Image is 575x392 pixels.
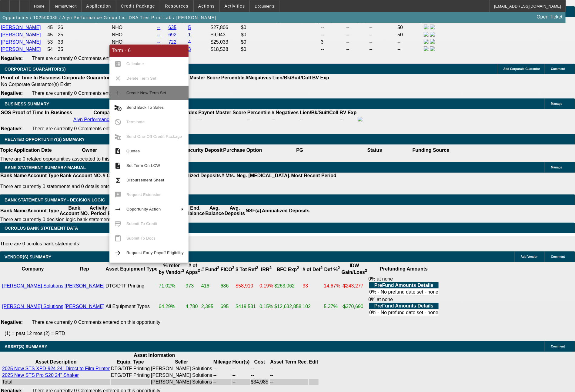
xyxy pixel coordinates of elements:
[32,126,160,131] span: There are currently 0 Comments entered on this opportunity
[5,67,66,71] span: CORPORATE GUARANTOR(S)
[188,39,191,45] a: 4
[551,67,565,71] span: Comment
[270,359,308,365] th: Asset Term Recommendation
[126,163,160,168] span: Set Term On LCW
[225,4,245,8] span: Activities
[5,254,51,259] span: VENDOR(S) SUMMARY
[256,266,258,270] sup: 2
[114,162,122,169] mat-icon: description
[112,32,156,38] td: NHO
[114,206,122,213] mat-icon: arrow_right_alt
[270,379,308,385] td: --
[59,173,102,179] th: Bank Account NO.
[291,173,337,179] th: Most Recent Period
[184,145,223,156] th: Security Deposit
[430,32,435,37] img: linkedin-icon.png
[241,39,320,45] td: $0
[346,39,369,45] td: --
[320,39,345,45] td: 3
[105,266,157,271] b: Asset Equipment Type
[1,25,41,30] a: [PERSON_NAME]
[358,117,363,121] img: facebook-icon.png
[236,267,258,272] b: $ Tot Ref
[1,81,332,88] td: No Corporate Guarantor(s) Exist
[112,24,156,31] td: NHO
[232,379,250,385] td: --
[198,268,200,273] sup: 2
[232,266,234,270] sup: 2
[374,283,433,288] b: PreFund Amounts Details
[105,297,158,317] td: All Equipment Types
[27,205,59,217] th: Account Type
[182,268,184,273] sup: 2
[82,0,115,12] button: Application
[503,67,540,71] span: Add Corporate Guarantor
[73,117,136,122] a: Alyn Performance Group Inc.
[65,283,105,288] a: [PERSON_NAME]
[198,4,215,8] span: Actions
[58,39,111,45] td: 33
[151,372,212,378] td: [PERSON_NAME] Solutions
[341,297,368,317] td: -$370,690
[346,32,369,38] td: --
[251,379,269,385] td: $34,985
[232,366,250,372] td: --
[339,116,357,123] td: --
[339,110,356,115] b: BV Exp
[186,205,205,217] th: End. Balance
[5,344,47,349] span: ASSET(S) SUMMARY
[261,267,272,272] b: IRR
[111,366,150,372] td: DTG/DTF Printing
[2,366,110,371] a: 2025 New STS XPD-924 24" Direct to Film Printer
[217,266,219,270] sup: 2
[277,267,299,272] b: BFC Exp
[89,205,108,217] th: Activity Period
[126,251,184,255] span: Request Early Payoff Eligibility
[397,32,423,38] td: 50
[186,297,200,317] td: 4,780
[2,304,63,309] a: [PERSON_NAME] Solutions
[159,263,185,275] b: % refer by Vendor
[380,266,428,271] b: Prefunding Amounts
[159,276,185,296] td: 71.02%
[262,145,337,156] th: PG
[2,15,216,20] span: Opportunity / 102500085 / Alyn Performance Group Inc. DBA Tres Print Lab / [PERSON_NAME]
[80,266,89,271] b: Rep
[157,39,161,45] a: --
[369,297,440,316] div: 0% at none
[5,137,85,142] span: RELATED OPPORTUNITY(S) SUMMARY
[116,0,160,12] button: Credit Package
[186,263,200,275] b: # of Apps
[1,126,23,131] b: Negative:
[235,297,259,317] td: $419,531
[169,32,177,37] a: 692
[223,145,262,156] th: Purchase Option
[274,276,302,296] td: $263,062
[424,32,429,37] img: facebook-icon.png
[1,47,41,52] a: [PERSON_NAME]
[199,117,246,122] div: --
[424,39,429,44] img: facebook-icon.png
[346,24,369,31] td: --
[320,266,323,270] sup: 2
[324,267,340,272] b: Def %
[134,353,175,358] b: Asset Information
[151,379,212,385] td: [PERSON_NAME] Solutions
[232,372,250,378] td: --
[221,267,235,272] b: FICO
[188,25,191,30] a: 5
[1,32,41,37] a: [PERSON_NAME]
[365,268,367,273] sup: 2
[551,102,562,105] span: Manage
[220,0,250,12] button: Activities
[32,320,160,325] span: There are currently 0 Comments entered on this opportunity
[47,46,57,53] td: 54
[5,331,575,336] p: (1) = past 12 mos (2) = RTD
[346,46,369,53] td: --
[369,310,439,316] td: 0% - No prefund date set - none
[114,249,122,257] mat-icon: arrow_forward
[303,297,323,317] td: 102
[272,117,299,122] div: --
[201,276,220,296] td: 416
[5,226,78,231] span: OCROLUS BANK STATEMENT DATA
